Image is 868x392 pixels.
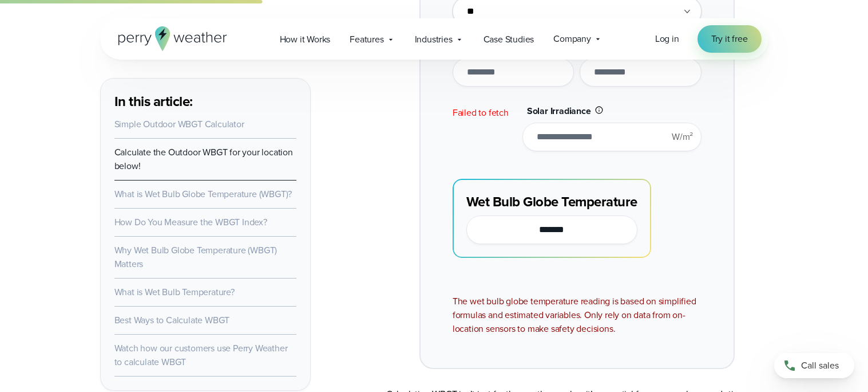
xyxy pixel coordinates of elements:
[474,28,544,51] a: Case Studies
[553,32,591,46] span: Company
[350,33,383,46] span: Features
[483,33,534,46] span: Case Studies
[655,32,679,46] a: Log in
[280,33,331,46] span: How it Works
[801,359,839,373] span: Call sales
[114,117,244,131] a: Simple Outdoor WBGT Calculator
[697,25,762,53] a: Try it free
[415,33,453,46] span: Industries
[270,28,340,51] a: How it Works
[453,106,509,119] span: Failed to fetch
[711,32,748,46] span: Try it free
[114,146,293,173] a: Calculate the Outdoor WBGT for your location below!
[114,92,296,111] h3: In this article:
[114,285,235,299] a: What is Wet Bulb Temperature?
[655,32,679,45] span: Log in
[774,353,854,378] a: Call sales
[114,342,288,369] a: Watch how our customers use Perry Weather to calculate WBGT
[114,215,267,229] a: How Do You Measure the WBGT Index?
[114,244,278,271] a: Why Wet Bulb Globe Temperature (WBGT) Matters
[453,295,701,336] div: The wet bulb globe temperature reading is based on simplified formulas and estimated variables. O...
[527,104,591,117] span: Solar Irradiance
[114,313,230,327] a: Best Ways to Calculate WBGT
[114,187,292,201] a: What is Wet Bulb Globe Temperature (WBGT)?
